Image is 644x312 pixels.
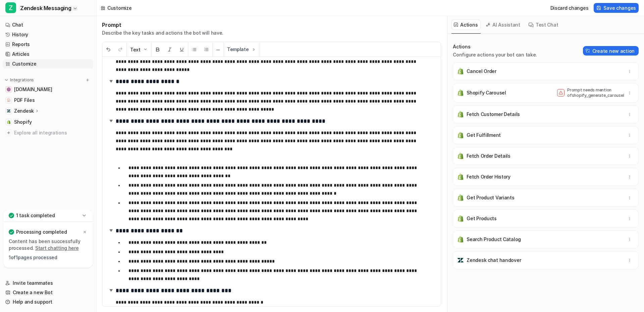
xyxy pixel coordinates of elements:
button: Bold [152,42,164,57]
img: expand-arrow.svg [108,287,114,294]
button: Italic [164,42,176,57]
img: Search Product Catalog icon [457,236,464,243]
p: Fetch Order Details [467,153,511,159]
img: Get Fulfillment icon [457,132,464,139]
p: Shopify Carousel [467,89,506,96]
img: anurseinthemaking.com [7,87,11,91]
img: Zendesk [7,109,11,113]
img: PDF Files [7,98,11,102]
a: PDF FilesPDF Files [3,95,94,105]
img: Create action [586,48,590,53]
img: Italic [167,47,172,52]
a: Customize [3,59,94,69]
img: expand menu [4,78,9,82]
img: expand-arrow.svg [108,78,114,84]
button: Save changes [594,3,639,13]
h1: Prompt [102,22,223,28]
button: Create new action [583,46,639,55]
span: Save changes [603,4,636,11]
a: Help and support [3,297,94,307]
div: Customize [107,4,131,11]
span: Z [5,2,16,13]
img: Fetch Order History icon [457,173,464,180]
button: Redo [114,42,126,57]
a: Chat [3,20,94,30]
a: Explore all integrations [3,128,94,138]
p: Cancel Order [467,68,496,75]
p: 1 task completed [16,212,55,219]
button: Discard changes [548,3,591,13]
img: Redo [118,47,123,52]
img: Get Products icon [457,215,464,222]
button: Template [224,42,260,56]
p: Content has been successfully processed. [9,238,88,251]
a: ShopifyShopify [3,117,94,127]
img: Bold [155,47,160,52]
img: Get Product Variants icon [457,194,464,201]
p: Search Product Catalog [467,236,521,243]
img: Underline [179,47,184,52]
button: Ordered List [200,42,212,57]
img: Unordered List [192,47,197,52]
p: Prompt needs mention of shopify_generate_carousel [567,87,621,98]
img: Dropdown Down Arrow [143,47,148,52]
img: Shopify Carousel icon [457,89,464,96]
p: Integrations [10,77,34,83]
p: Processing completed [16,229,67,235]
img: Shopify [7,120,11,124]
p: Fetch Order History [467,173,511,180]
a: Reports [3,40,94,49]
button: ─ [213,42,223,57]
img: Zendesk chat handover icon [457,257,464,264]
img: Fetch Order Details icon [457,153,464,159]
img: Cancel Order icon [457,68,464,75]
a: Create a new Bot [3,288,94,297]
span: Shopify [14,119,32,125]
p: Fetch Customer Details [467,111,520,118]
img: explore all integrations [5,129,12,136]
button: Actions [451,19,481,30]
span: Zendesk Messaging [20,3,71,13]
p: Describe the key tasks and actions the bot will have. [102,30,223,36]
img: Ordered List [204,47,209,52]
p: Get Fulfillment [467,132,501,139]
button: AI Assistant [483,19,523,30]
img: expand-arrow.svg [108,117,114,124]
button: Test Chat [526,19,561,30]
button: Integrations [3,77,36,83]
button: Undo [102,42,114,57]
p: Get Products [467,215,497,222]
img: menu_add.svg [85,78,90,82]
button: Underline [176,42,188,57]
img: Undo [106,47,111,52]
p: Zendesk [14,108,34,114]
p: 1 of 1 pages processed [9,254,88,261]
img: expand-arrow.svg [108,227,114,234]
p: Get Product Variants [467,194,514,201]
img: Template [251,47,256,52]
button: Unordered List [188,42,200,57]
p: Configure actions your bot can take. [453,51,537,58]
p: Actions [453,43,537,50]
a: Invite teammates [3,278,94,288]
a: Start chatting here [35,245,79,251]
p: Zendesk chat handover [467,257,521,264]
span: [DOMAIN_NAME] [14,86,52,93]
a: History [3,30,94,39]
span: Explore all integrations [14,127,91,138]
img: Fetch Customer Details icon [457,111,464,118]
button: Text [127,42,151,57]
a: Articles [3,49,94,59]
a: anurseinthemaking.com[DOMAIN_NAME] [3,85,94,94]
span: PDF Files [14,97,35,104]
